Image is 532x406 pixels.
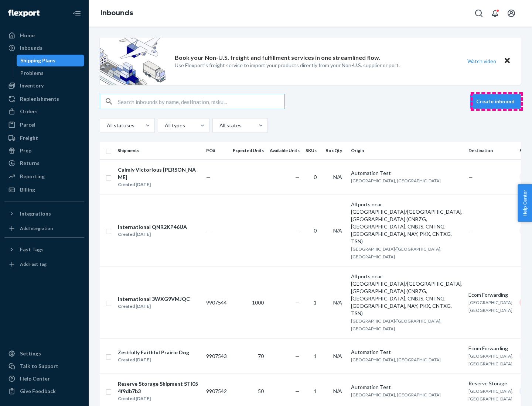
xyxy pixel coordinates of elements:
span: — [206,174,211,180]
a: Billing [4,184,84,196]
span: 70 [258,353,264,359]
button: Open notifications [488,6,502,21]
p: Book your Non-U.S. freight and fulfillment services in one streamlined flow. [175,54,380,62]
div: Replenishments [20,95,59,103]
span: [GEOGRAPHIC_DATA], [GEOGRAPHIC_DATA] [468,300,514,313]
a: Add Integration [4,223,84,234]
button: Integrations [4,208,84,220]
div: Inbounds [20,44,42,52]
button: Close Navigation [69,6,84,21]
button: Help Center [518,184,532,222]
div: Ecom Forwarding [468,291,514,299]
span: — [295,353,300,359]
a: Add Fast Tag [4,258,84,270]
a: Talk to Support [4,360,84,372]
span: N/A [333,299,342,306]
a: Replenishments [4,93,84,105]
div: Reserve Storage Shipment STI054f9db7b3 [118,380,200,395]
div: Reporting [20,173,45,180]
button: Watch video [463,56,501,66]
span: [GEOGRAPHIC_DATA]/[GEOGRAPHIC_DATA], [GEOGRAPHIC_DATA] [351,318,441,331]
div: Freight [20,134,38,142]
img: Flexport logo [8,10,40,17]
div: Reserve Storage [468,380,514,387]
a: Orders [4,106,84,117]
span: 1000 [252,299,264,306]
div: Billing [20,186,35,193]
div: All ports near [GEOGRAPHIC_DATA]/[GEOGRAPHIC_DATA], [GEOGRAPHIC_DATA] (CNBZG, [GEOGRAPHIC_DATA], ... [351,201,463,245]
div: Created [DATE] [118,395,200,402]
span: N/A [333,227,342,234]
div: Parcel [20,121,35,128]
span: N/A [333,388,342,394]
a: Shipping Plans [17,55,85,66]
span: 0 [314,227,317,234]
div: All ports near [GEOGRAPHIC_DATA]/[GEOGRAPHIC_DATA], [GEOGRAPHIC_DATA] (CNBZG, [GEOGRAPHIC_DATA], ... [351,273,463,317]
span: [GEOGRAPHIC_DATA], [GEOGRAPHIC_DATA] [468,388,514,402]
a: Prep [4,145,84,156]
div: Orders [20,108,38,115]
p: Use Flexport’s freight service to import your products directly from your Non-U.S. supplier or port. [175,62,400,69]
div: Fast Tags [20,246,44,253]
span: [GEOGRAPHIC_DATA], [GEOGRAPHIC_DATA] [351,178,441,183]
span: 1 [314,299,317,306]
a: Returns [4,157,84,169]
a: Home [4,30,84,41]
th: Box Qty [323,142,348,159]
span: [GEOGRAPHIC_DATA], [GEOGRAPHIC_DATA] [468,353,514,367]
div: Talk to Support [20,362,58,370]
div: Integrations [20,210,51,217]
input: All statuses [106,122,107,129]
input: All states [219,122,219,129]
span: [GEOGRAPHIC_DATA], [GEOGRAPHIC_DATA] [351,357,441,362]
th: Expected Units [230,142,267,159]
button: Fast Tags [4,244,84,255]
input: All types [164,122,165,129]
span: — [295,299,300,306]
span: — [295,227,300,234]
div: Give Feedback [20,388,56,395]
span: [GEOGRAPHIC_DATA], [GEOGRAPHIC_DATA] [351,392,441,398]
span: — [468,174,473,180]
div: International 3WXG9VMJQC [118,295,190,303]
th: Destination [465,142,516,159]
div: International QNR2KP46UA [118,223,187,231]
span: 0 [314,174,317,180]
div: Created [DATE] [118,303,190,310]
a: Problems [17,67,85,79]
div: Settings [20,350,41,357]
th: Origin [348,142,465,159]
div: Calmly Victorious [PERSON_NAME] [118,166,200,181]
div: Home [20,32,35,39]
span: — [295,174,300,180]
th: SKUs [303,142,323,159]
div: Problems [20,69,44,77]
div: Created [DATE] [118,181,200,188]
span: [GEOGRAPHIC_DATA]/[GEOGRAPHIC_DATA], [GEOGRAPHIC_DATA] [351,246,441,259]
div: Automation Test [351,348,463,356]
div: Zestfully Faithful Prairie Dog [118,349,189,356]
span: — [468,227,473,234]
th: Shipments [115,142,203,159]
span: — [206,227,211,234]
div: Created [DATE] [118,356,189,364]
div: Shipping Plans [20,57,55,64]
div: Automation Test [351,169,463,177]
a: Inbounds [4,42,84,54]
td: 9907543 [203,338,230,374]
div: Returns [20,159,40,167]
button: Open Search Box [471,6,486,21]
div: Add Integration [20,225,53,231]
button: Create inbound [470,94,521,109]
span: 1 [314,353,317,359]
a: Inventory [4,80,84,92]
button: Close [502,56,512,66]
div: Add Fast Tag [20,261,47,267]
th: Available Units [267,142,303,159]
span: 1 [314,388,317,394]
div: Inventory [20,82,44,89]
div: Automation Test [351,383,463,391]
a: Inbounds [100,9,133,17]
button: Give Feedback [4,385,84,397]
